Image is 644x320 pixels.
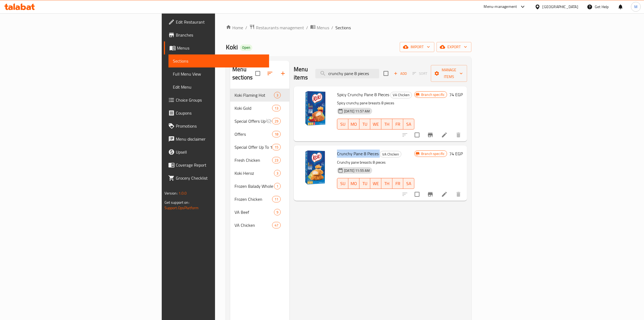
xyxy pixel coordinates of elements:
[441,191,448,198] a: Edit menu item
[449,150,463,157] h6: 74 EGP
[164,190,178,197] span: Version:
[424,188,437,201] button: Branch-specific-item
[392,69,409,78] span: Add item
[390,92,412,98] div: VA Chicken
[404,44,430,50] span: import
[235,196,272,202] span: Frozen Chicken
[276,67,289,80] button: Add section
[484,4,517,10] div: Menu-management
[272,222,281,228] div: items
[169,67,269,80] a: Full Menu View
[335,24,351,31] span: Sections
[173,58,265,64] span: Sections
[274,93,280,98] span: 3
[381,119,392,130] button: TH
[337,100,414,106] p: Spicy crunchy pane breasts 8 pieces
[164,146,269,159] a: Upsell
[452,188,465,201] button: delete
[176,149,265,155] span: Upsell
[339,120,346,128] span: SU
[348,178,359,189] button: MO
[298,91,333,125] img: Spicy Crunchy Pane 8 Pieces
[337,159,414,166] p: Crunchy pane breasts 8 pieces
[249,24,304,31] a: Restaurants management
[298,150,333,185] img: Crunchy Pane 8 Pieces
[384,120,390,128] span: TH
[351,180,357,188] span: MO
[235,183,274,189] span: Frozen Balady Whole Chicken
[164,132,269,146] a: Menu disclaimer
[370,178,381,189] button: WE
[164,93,269,106] a: Choice Groups
[235,170,274,176] span: Koki Heroz
[235,144,272,150] span: Special Offer Up To 10% Off
[169,80,269,93] a: Edit Menu
[173,71,265,77] span: Full Menu View
[176,123,265,129] span: Promotions
[405,120,412,128] span: SA
[272,197,280,202] span: 11
[315,69,379,78] input: search
[337,178,348,189] button: SU
[452,128,465,141] button: delete
[359,178,371,189] button: TU
[272,158,280,163] span: 23
[437,42,471,52] button: export
[177,45,265,51] span: Menus
[272,119,280,124] span: 29
[169,54,269,67] a: Sections
[272,106,280,111] span: 13
[164,119,269,132] a: Promotions
[342,109,372,114] span: [DATE] 11:57 AM
[380,151,401,157] span: VA Chicken
[405,180,412,188] span: SA
[235,209,274,215] span: VA Beef
[381,178,392,189] button: TH
[230,86,289,234] nav: Menu sections
[441,132,448,138] a: Edit menu item
[235,131,272,137] span: Offers
[230,128,289,141] div: Offers18
[391,92,412,98] span: VA Chicken
[235,157,272,163] span: Fresh Chicken
[294,65,309,82] h2: Menu items
[272,118,281,124] div: items
[272,145,280,150] span: 15
[411,129,423,141] span: Select to update
[395,120,401,128] span: FR
[235,118,266,124] span: Special Offers Up To 25%
[337,150,379,158] span: Crunchy Pane 8 Pieces
[164,15,269,28] a: Edit Restaurant
[392,178,404,189] button: FR
[403,119,414,130] button: SA
[230,219,289,232] div: VA Chicken47
[274,184,280,189] span: 1
[419,151,447,156] span: Branch specific
[235,92,274,98] span: Koki Flaming Hot
[392,69,409,78] button: Add
[272,132,280,137] span: 18
[230,141,289,154] div: Special Offer Up To 10% Off15
[395,180,401,188] span: FR
[337,90,389,99] span: Spicy Crunchy Pane 8 Pieces
[230,102,289,115] div: Koki Gold13
[435,67,463,80] span: Manage items
[392,119,404,130] button: FR
[252,68,263,79] span: Select all sections
[424,128,437,141] button: Branch-specific-item
[411,189,423,200] span: Select to update
[362,180,368,188] span: TU
[176,136,265,142] span: Menu disclaimer
[274,183,281,189] div: items
[409,69,431,78] span: Select section first
[317,24,329,31] span: Menus
[230,167,289,180] div: Koki Heroz3
[372,120,379,128] span: WE
[274,92,281,98] div: items
[176,175,265,181] span: Grocery Checklist
[362,120,368,128] span: TU
[403,178,414,189] button: SA
[400,42,434,52] button: import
